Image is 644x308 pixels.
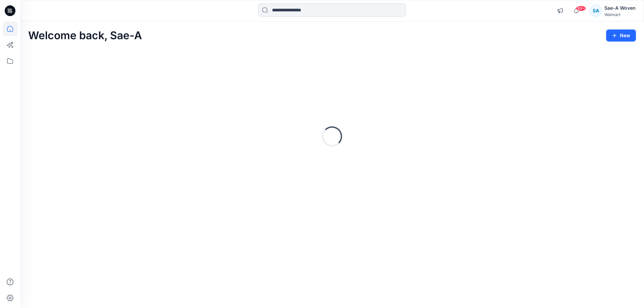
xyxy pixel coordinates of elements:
div: Walmart [604,12,636,17]
button: New [606,29,636,42]
span: 99+ [576,6,586,11]
div: SA [590,5,602,17]
h2: Welcome back, Sae-A [28,29,142,42]
div: Sae-A Woven [604,4,636,12]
